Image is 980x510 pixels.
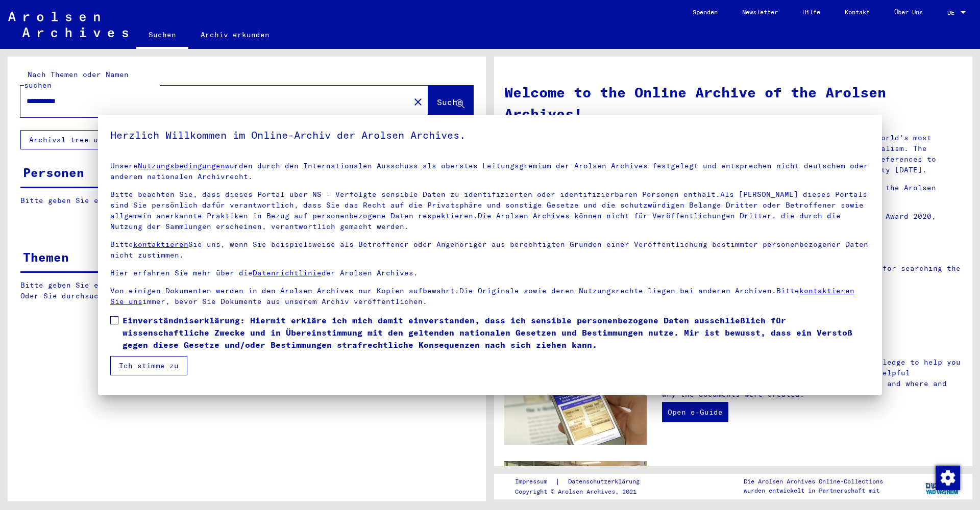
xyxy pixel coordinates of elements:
[138,161,225,170] a: Nutzungsbedingungen
[110,286,870,307] p: Von einigen Dokumenten werden in den Arolsen Archives nur Kopien aufbewahrt.Die Originale sowie d...
[110,127,870,143] h5: Herzlich Willkommen im Online-Archiv der Arolsen Archives.
[110,239,870,261] p: Bitte Sie uns, wenn Sie beispielsweise als Betroffener oder Angehöriger aus berechtigten Gründen ...
[110,189,870,232] p: Bitte beachten Sie, dass dieses Portal über NS - Verfolgte sensible Daten zu identifizierten oder...
[122,314,870,351] span: Einverständniserklärung: Hiermit erkläre ich mich damit einverstanden, dass ich sensible personen...
[110,268,870,278] p: Hier erfahren Sie mehr über die der Arolsen Archives.
[253,268,322,277] a: Datenrichtlinie
[133,240,188,249] a: kontaktieren
[936,466,960,490] img: Zustimmung ändern
[110,356,187,375] button: Ich stimme zu
[110,161,870,182] p: Unsere wurden durch den Internationalen Ausschuss als oberstes Leitungsgremium der Arolsen Archiv...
